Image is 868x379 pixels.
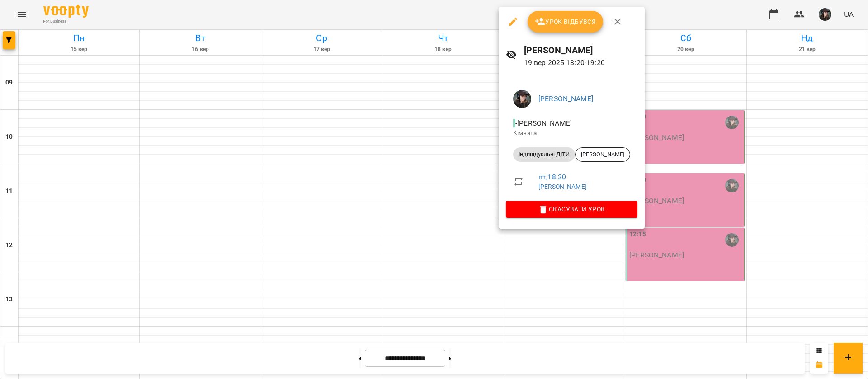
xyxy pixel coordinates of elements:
[513,90,531,108] img: 263e74ab04eeb3646fb982e871862100.jpg
[513,119,574,127] span: - [PERSON_NAME]
[524,57,637,68] p: 19 вер 2025 18:20 - 19:20
[506,201,637,217] button: Скасувати Урок
[538,94,593,103] a: [PERSON_NAME]
[535,16,596,27] span: Урок відбувся
[513,204,630,215] span: Скасувати Урок
[538,183,587,190] a: [PERSON_NAME]
[528,11,604,33] button: Урок відбувся
[576,150,630,159] span: [PERSON_NAME]
[575,147,630,162] div: [PERSON_NAME]
[524,43,637,57] h6: [PERSON_NAME]
[513,150,575,159] span: Індивідуальні ДІТИ
[513,129,630,138] p: Кімната
[538,173,566,181] a: пт , 18:20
